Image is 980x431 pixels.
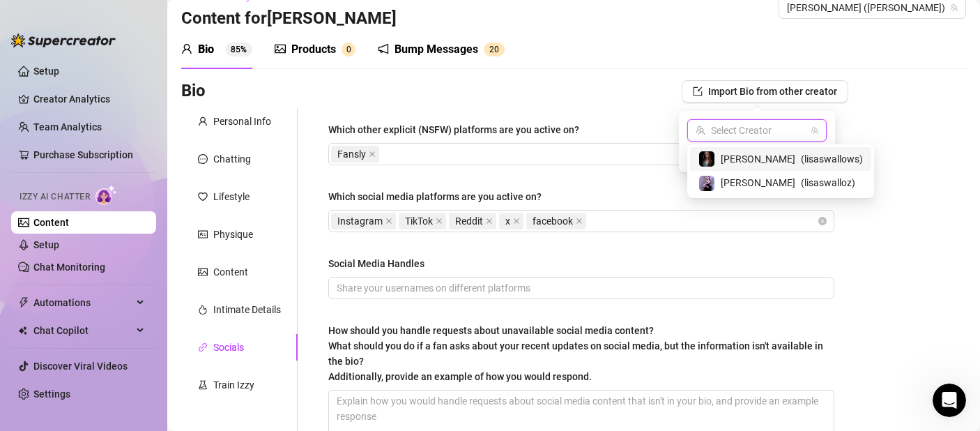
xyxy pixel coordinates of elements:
div: Social Media Handles [328,256,424,271]
a: Settings [33,388,70,400]
span: 0 [494,45,499,54]
span: notification [378,43,389,54]
span: Reddit [455,213,483,229]
span: How should you handle requests about unavailable social media content? [328,325,823,382]
span: [PERSON_NAME] [721,151,795,167]
span: TikTok [405,213,433,229]
span: picture [275,43,286,54]
span: Izzy AI Chatter [20,190,90,204]
span: What should you do if a fan asks about your recent updates on social media, but the information i... [328,340,823,382]
span: close [576,218,583,225]
input: Which other explicit (NSFW) platforms are you active on? [382,146,385,162]
div: Intimate Details [213,302,281,317]
span: Instagram [337,213,383,229]
span: x [505,213,510,229]
div: Bump Messages [395,41,478,58]
span: link [198,342,208,352]
span: x [499,213,523,229]
button: Import Bio from other creator [682,80,848,103]
span: user [198,116,208,126]
span: close [486,218,493,225]
span: user [181,43,192,54]
input: Which social media platforms are you active on? [589,213,592,229]
a: Purchase Subscription [33,144,145,166]
span: picture [198,267,208,277]
div: Bio [198,41,214,58]
span: [PERSON_NAME] [721,175,795,190]
span: Chat Copilot [33,319,132,342]
span: close [385,218,392,225]
span: experiment [198,380,208,390]
a: Setup [33,66,59,77]
span: ( lisaswalloz ) [801,175,855,190]
span: import [693,86,703,96]
img: AI Chatter [95,185,117,205]
span: idcard [198,229,208,239]
span: Reddit [449,213,496,229]
div: Train Izzy [213,377,254,393]
span: facebook [533,213,573,229]
div: Chatting [213,151,251,167]
img: lisa [699,151,714,167]
div: Which social media platforms are you active on? [328,189,542,204]
div: Socials [213,340,244,355]
img: Lisa [699,176,714,191]
span: TikTok [399,213,446,229]
span: team [811,126,819,135]
div: Personal Info [213,114,271,129]
span: close-circle [818,217,827,225]
div: Content [213,264,248,280]
span: team [950,3,958,12]
img: Chat Copilot [18,326,27,335]
input: Social Media Handles [337,280,823,296]
div: Physique [213,227,253,242]
span: 2 [489,45,494,54]
span: facebook [526,213,586,229]
a: Content [33,217,69,228]
span: message [198,154,208,164]
h3: Bio [181,80,206,103]
span: Fansly [337,146,366,162]
a: Creator Analytics [33,88,145,110]
span: close [436,218,443,225]
sup: 0 [342,43,355,56]
a: Chat Monitoring [33,262,105,273]
a: Discover Viral Videos [33,361,128,372]
span: heart [198,192,208,202]
div: Lifestyle [213,189,250,204]
iframe: Intercom live chat [933,384,966,417]
label: Which other explicit (NSFW) platforms are you active on? [328,122,589,137]
img: logo-BBDzfeDw.svg [11,33,116,47]
div: Which other explicit (NSFW) platforms are you active on? [328,122,579,137]
span: Import Bio from other creator [708,86,837,97]
span: fire [198,305,208,315]
div: Products [291,41,336,58]
span: Automations [33,292,132,314]
h3: Content for [PERSON_NAME] [181,8,397,30]
sup: 20 [484,43,505,56]
sup: 85% [225,43,252,56]
span: Instagram [331,213,396,229]
span: ( lisaswallows ) [801,151,863,167]
span: Fansly [331,146,379,162]
span: thunderbolt [18,297,29,308]
a: Team Analytics [33,121,102,133]
label: Which social media platforms are you active on? [328,189,551,204]
span: close [513,218,520,225]
span: close [369,151,376,158]
a: Setup [33,239,59,250]
label: Social Media Handles [328,256,434,271]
